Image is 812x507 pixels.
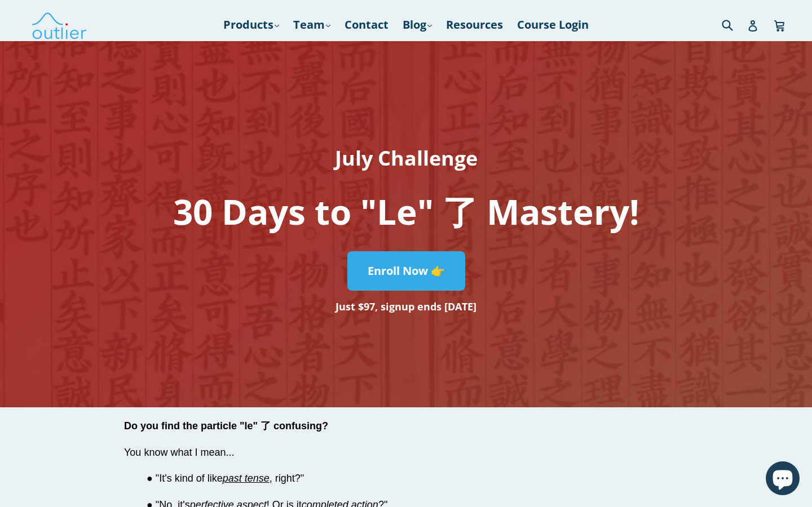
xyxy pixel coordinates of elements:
h2: July Challenge [122,138,690,179]
h1: 30 Days to "Le" 了 Mastery! [122,188,690,237]
span: Do you find the particle "le" 了 confusing? [124,420,328,432]
a: Enroll Now 👉 [347,251,465,291]
img: Outlier Linguistics [31,8,87,41]
a: Course Login [511,15,594,35]
a: Contact [339,15,394,35]
a: Resources [440,15,509,35]
inbox-online-store-chat: Shopify online store chat [762,461,803,498]
a: Products [218,15,285,35]
em: past tense [223,473,270,484]
span: ● "It's kind of like , right?" [147,473,304,484]
a: Blog [397,15,438,35]
a: Team [288,15,336,35]
input: Search [719,13,750,36]
h3: Just $97, signup ends [DATE] [122,296,690,317]
span: You know what I mean... [124,446,234,457]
